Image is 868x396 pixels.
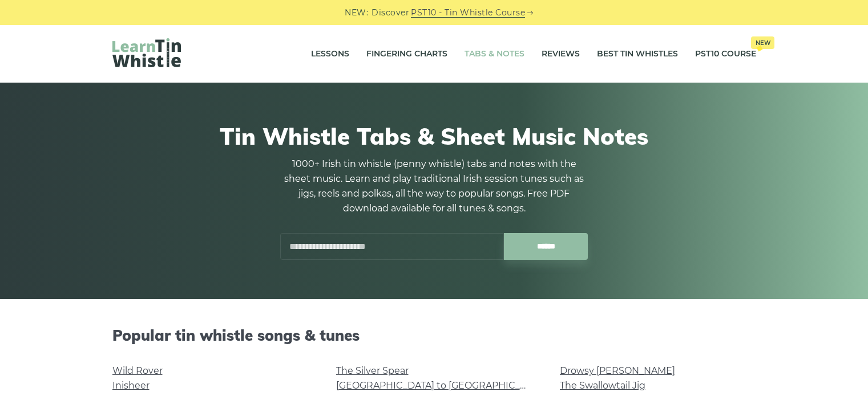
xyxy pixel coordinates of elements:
[336,365,409,376] a: The Silver Spear
[560,380,645,391] a: The Swallowtail Jig
[112,123,756,150] h1: Tin Whistle Tabs & Sheet Music Notes
[280,157,588,216] p: 1000+ Irish tin whistle (penny whistle) tabs and notes with the sheet music. Learn and play tradi...
[311,40,349,68] a: Lessons
[695,40,756,68] a: PST10 CourseNew
[751,36,774,49] span: New
[366,40,447,68] a: Fingering Charts
[112,38,181,67] img: LearnTinWhistle.com
[560,365,675,376] a: Drowsy [PERSON_NAME]
[465,40,524,68] a: Tabs & Notes
[542,40,580,68] a: Reviews
[597,40,678,68] a: Best Tin Whistles
[112,326,756,344] h2: Popular tin whistle songs & tunes
[112,380,150,391] a: Inisheer
[112,365,163,376] a: Wild Rover
[336,380,547,391] a: [GEOGRAPHIC_DATA] to [GEOGRAPHIC_DATA]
